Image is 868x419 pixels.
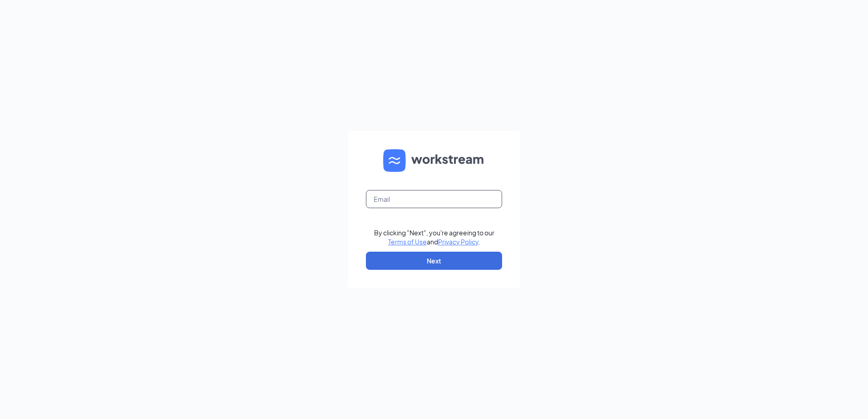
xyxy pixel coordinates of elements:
[383,149,485,172] img: WS logo and Workstream text
[438,238,478,246] a: Privacy Policy
[374,228,494,246] div: By clicking "Next", you're agreeing to our and .
[388,238,427,246] a: Terms of Use
[366,252,502,270] button: Next
[366,190,502,208] input: Email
